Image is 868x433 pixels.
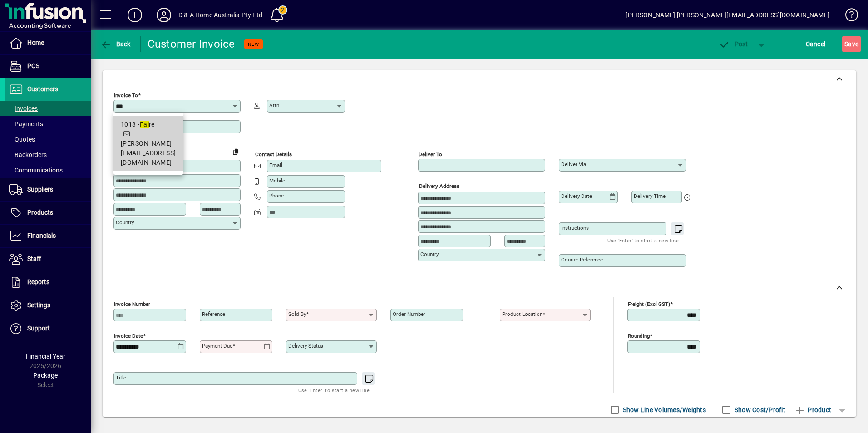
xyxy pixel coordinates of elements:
[420,251,439,257] mat-label: Country
[5,132,91,147] a: Quotes
[634,193,666,199] mat-label: Delivery time
[27,39,44,46] span: Home
[140,121,149,128] em: Fai
[628,333,650,339] mat-label: Rounding
[502,311,542,317] mat-label: Product location
[27,301,50,309] span: Settings
[120,7,149,23] button: Add
[269,102,279,108] mat-label: Attn
[113,116,183,171] mat-option: 1018 - Faire
[5,178,91,201] a: Suppliers
[393,311,425,317] mat-label: Order number
[149,7,178,23] button: Profile
[116,219,134,226] mat-label: Country
[27,62,39,69] span: POS
[5,294,91,317] a: Settings
[844,40,848,48] span: S
[719,40,748,48] span: ost
[607,235,679,246] mat-hint: Use 'Enter' to start a new line
[178,8,262,22] div: D & A Home Australia Pty Ltd
[5,225,91,247] a: Financials
[806,37,826,51] span: Cancel
[626,8,829,22] div: [PERSON_NAME] [PERSON_NAME][EMAIL_ADDRESS][DOMAIN_NAME]
[269,192,284,199] mat-label: Phone
[804,36,828,52] button: Cancel
[98,36,133,52] button: Back
[5,202,91,224] a: Products
[288,343,323,349] mat-label: Delivery status
[561,193,592,199] mat-label: Delivery date
[628,301,670,307] mat-label: Freight (excl GST)
[26,353,65,360] span: Financial Year
[621,405,706,414] label: Show Line Volumes/Weights
[794,403,831,417] span: Product
[27,232,56,239] span: Financials
[91,36,141,52] app-page-header-button: Back
[27,325,50,332] span: Support
[121,120,176,129] div: 1018 - re
[5,271,91,294] a: Reports
[9,136,35,143] span: Quotes
[228,144,243,159] button: Copy to Delivery address
[114,301,150,307] mat-label: Invoice number
[5,317,91,340] a: Support
[733,405,785,414] label: Show Cost/Profit
[714,36,753,52] button: Post
[5,147,91,162] a: Backorders
[202,343,232,349] mat-label: Payment due
[114,333,143,339] mat-label: Invoice date
[5,162,91,178] a: Communications
[27,85,58,93] span: Customers
[561,161,586,167] mat-label: Deliver via
[33,372,58,379] span: Package
[269,177,285,184] mat-label: Mobile
[148,37,235,51] div: Customer Invoice
[5,55,91,78] a: POS
[27,209,53,216] span: Products
[27,186,53,193] span: Suppliers
[116,374,126,381] mat-label: Title
[5,248,91,271] a: Staff
[419,151,442,157] mat-label: Deliver To
[9,151,47,158] span: Backorders
[100,40,131,48] span: Back
[842,36,861,52] button: Save
[27,278,49,285] span: Reports
[5,101,91,116] a: Invoices
[735,40,739,48] span: P
[561,225,589,231] mat-label: Instructions
[298,385,370,395] mat-hint: Use 'Enter' to start a new line
[114,92,138,98] mat-label: Invoice To
[121,140,176,166] span: [PERSON_NAME][EMAIL_ADDRESS][DOMAIN_NAME]
[838,2,857,31] a: Knowledge Base
[844,37,858,51] span: ave
[9,167,63,174] span: Communications
[202,311,225,317] mat-label: Reference
[9,120,43,128] span: Payments
[5,116,91,132] a: Payments
[9,105,38,112] span: Invoices
[5,32,91,54] a: Home
[561,256,603,263] mat-label: Courier Reference
[288,311,306,317] mat-label: Sold by
[269,162,282,168] mat-label: Email
[248,41,259,47] span: NEW
[790,402,836,418] button: Product
[27,255,41,262] span: Staff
